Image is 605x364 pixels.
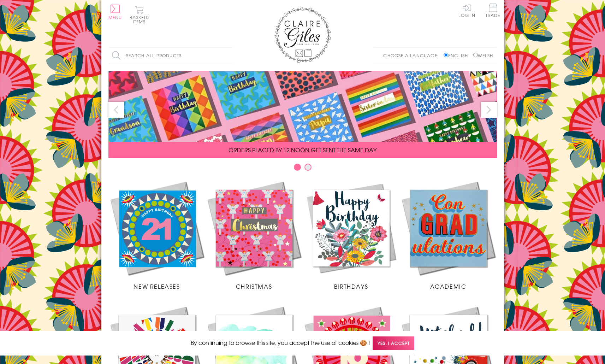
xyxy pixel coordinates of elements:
[206,180,303,290] a: Christmas
[304,164,312,171] button: Carousel Page 2
[108,102,124,118] button: prev
[294,164,301,171] button: Carousel Page 1 (Current Slide)
[108,14,122,20] span: Menu
[373,336,414,350] span: Yes, I accept
[274,7,331,63] img: Claire Giles Greetings Cards
[458,4,475,17] a: Log In
[481,102,497,118] button: next
[334,282,368,290] span: Birthdays
[236,282,272,290] span: Christmas
[133,14,149,25] span: 0 items
[400,180,497,290] a: Academic
[303,180,400,290] a: Birthdays
[225,48,232,64] input: Search
[473,52,493,59] label: Welsh
[486,4,500,19] a: Trade
[108,163,497,174] div: Carousel Pagination
[444,52,471,59] label: English
[108,180,206,290] a: New Releases
[473,53,478,57] input: Welsh
[108,48,232,64] input: Search all products
[486,4,500,17] span: Trade
[130,6,149,24] button: Basket0 items
[383,52,442,59] p: Choose a language:
[134,282,180,290] span: New Releases
[108,5,122,19] button: Menu
[430,282,467,290] span: Academic
[229,146,376,154] span: ORDERS PLACED BY 12 NOON GET SENT THE SAME DAY
[444,53,448,57] input: English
